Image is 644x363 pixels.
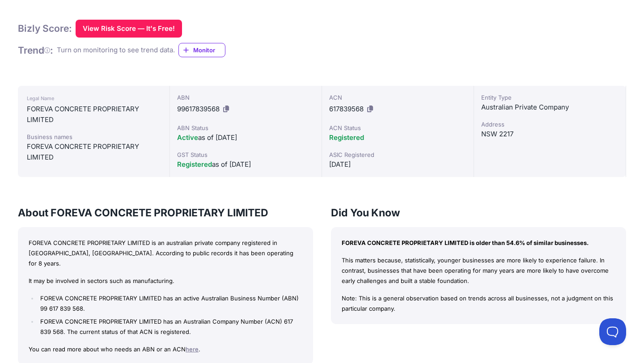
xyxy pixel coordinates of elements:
span: Registered [177,160,212,169]
p: This matters because, statistically, younger businesses are more likely to experience failure. In... [342,255,615,286]
p: You can read more about who needs an ABN or an ACN . [29,344,302,355]
p: Note: This is a general observation based on trends across all businesses, not a judgment on this... [342,293,615,314]
div: GST Status [177,150,314,159]
div: ASIC Registered [329,150,466,159]
h1: Bizly Score: [18,22,72,34]
a: here [186,346,199,353]
div: Legal Name [27,93,161,104]
div: FOREVA CONCRETE PROPRIETARY LIMITED [27,141,161,163]
div: ACN [329,93,466,102]
div: Business names [27,132,161,141]
div: as of [DATE] [177,159,314,170]
h1: Trend : [18,44,53,56]
div: Australian Private Company [481,102,619,113]
div: Address [481,120,619,129]
div: FOREVA CONCRETE PROPRIETARY LIMITED [27,104,161,125]
button: View Risk Score — It's Free! [76,20,182,38]
p: FOREVA CONCRETE PROPRIETARY LIMITED is an australian private company registered in [GEOGRAPHIC_DA... [29,238,302,268]
p: FOREVA CONCRETE PROPRIETARY LIMITED is older than 54.6% of similar businesses. [342,238,615,248]
div: Turn on monitoring to see trend data. [57,45,175,55]
span: 617839568 [329,105,364,113]
div: ACN Status [329,123,466,132]
iframe: Toggle Customer Support [599,318,626,345]
p: It may be involved in sectors such as manufacturing. [29,276,302,286]
span: Registered [329,133,364,142]
span: 99617839568 [177,105,220,113]
a: Monitor [178,43,225,57]
div: [DATE] [329,159,466,170]
div: ABN [177,93,314,102]
li: FOREVA CONCRETE PROPRIETARY LIMITED has an Australian Company Number (ACN) 617 839 568. The curre... [38,317,302,337]
span: Active [177,133,198,142]
div: Entity Type [481,93,619,102]
h3: Did You Know [331,206,626,220]
div: NSW 2217 [481,129,619,139]
div: as of [DATE] [177,132,314,143]
div: ABN Status [177,123,314,132]
li: FOREVA CONCRETE PROPRIETARY LIMITED has an active Australian Business Number (ABN) 99 617 839 568. [38,293,302,314]
h3: About FOREVA CONCRETE PROPRIETARY LIMITED [18,206,313,220]
span: Monitor [193,46,225,55]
